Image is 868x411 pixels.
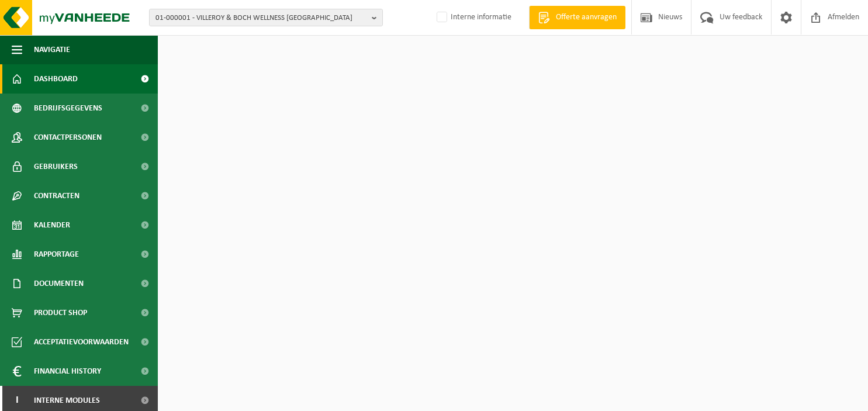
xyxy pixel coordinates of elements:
span: Financial History [34,357,101,386]
label: Interne informatie [434,9,511,26]
span: Dashboard [34,64,78,94]
span: Navigatie [34,35,70,64]
button: 01-000001 - VILLEROY & BOCH WELLNESS [GEOGRAPHIC_DATA] [149,9,383,26]
span: 01-000001 - VILLEROY & BOCH WELLNESS [GEOGRAPHIC_DATA] [155,9,367,27]
a: Offerte aanvragen [529,6,625,29]
span: Kalender [34,210,70,240]
span: Offerte aanvragen [553,12,620,23]
span: Contracten [34,181,79,210]
span: Product Shop [34,298,87,327]
span: Contactpersonen [34,123,102,152]
span: Acceptatievoorwaarden [34,327,129,357]
span: Gebruikers [34,152,78,181]
span: Bedrijfsgegevens [34,94,102,123]
span: Rapportage [34,240,79,269]
span: Documenten [34,269,84,298]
